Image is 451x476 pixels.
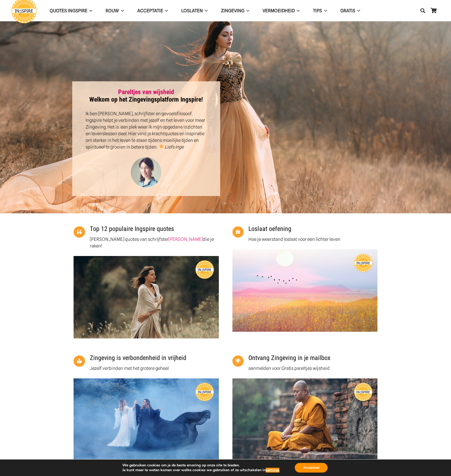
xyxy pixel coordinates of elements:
span: VERMOEIDHEID [263,8,295,13]
a: Zoeken [417,4,428,17]
span: Zingeving Menu [244,4,249,17]
a: Top 12 populaire Ingspire quotes [74,226,90,238]
strong: Welkom op het Zingevingsplatform Ingspire! [89,88,203,103]
p: Hoe je weerstand loslaat voor een lichter leven [248,236,340,243]
p: Jezelf verbinden met het grotere geheel [90,365,186,372]
span: QUOTES INGSPIRE Menu [87,4,92,17]
p: [PERSON_NAME] quotes van schrijfster die je raken! [90,236,219,249]
a: Ontvang Zingeving in je mailbox [232,355,249,367]
span: ROUW Menu [119,4,124,17]
span: GRATIS Menu [355,4,360,17]
img: De mooiste levenswijsheden quotes en citaten van Inge Geertzen voor een Lichter Leven - Ingspire [232,249,378,332]
em: Liefs Inge [165,144,184,150]
a: Meditatie monnik - ingspire zingeving [232,378,378,461]
a: leer loslaten en vindt innerlijke rust en zingeving in het leven met deze loslaat oefening en wij... [232,249,378,332]
a: QUOTES INGSPIREQUOTES INGSPIRE Menu [43,4,99,18]
span: TIPS [313,8,322,13]
button: settings [266,468,279,473]
span: Acceptatie [137,8,163,13]
a: [PERSON_NAME] [168,237,203,242]
a: VERMOEIDHEIDVERMOEIDHEID Menu [256,4,306,18]
span: TIPS Menu [322,4,327,17]
span: GRATIS [340,8,355,13]
span: QUOTES INGSPIRE [50,8,87,13]
a: Ontvang Zingeving in je mailbox [248,354,331,362]
a: Zingeving is verbondenheid in vrijheid [90,354,186,362]
a: Loslaat oefening [232,226,249,238]
a: yin yang nondualiteit van strijden en overleven naar aanvaarden en leven [74,378,219,461]
a: Top 12 populaire Ingspire quotes [90,225,174,233]
span: Acceptatie Menu [163,4,168,17]
img: 🌟 [159,144,164,149]
a: Zingeving is verbondenheid in vrijheid [74,355,90,367]
span: ROUW [106,8,119,13]
p: aanmelden voor Gratis pareltjes wijsheid [248,365,331,372]
a: ZingevingZingeving Menu [214,4,256,18]
span: Zingeving [221,8,244,13]
a: Loslaat oefening [248,225,291,233]
a: Pareltjes van wijsheid [118,88,174,96]
a: TIPSTIPS Menu [306,4,333,18]
a: de mooiste Ingspire quotes van 2025 met citaten van schrijfster Inge Geertzen op het zingevingspl... [74,256,219,338]
a: GRATISGRATIS Menu [334,4,367,18]
span: Loslaten [181,8,203,13]
p: Je kunt meer te weten komen over welke cookies we gebruiken of ze uitschakelen in . [122,468,280,473]
a: LoslatenLoslaten Menu [175,4,214,18]
a: AcceptatieAcceptatie Menu [131,4,175,18]
img: Inge Geertzen - schrijfster Ingspire.nl, markteer en handmassage therapeut [130,157,162,189]
p: We gebruiken cookies om je de beste ervaring op onze site te bieden. [122,463,280,468]
a: ROUWROUW Menu [99,4,130,18]
img: De betekenis van non dualiteit en hoe non-dualisme bijdraagt aan zingeving vinden [74,378,219,461]
span: Loslaten Menu [203,4,208,17]
span: VERMOEIDHEID Menu [295,4,300,17]
button: Accepteer [295,463,328,473]
img: Kracht quotes van het Zingevingsplatform Ingspire met de mooiste levenswijsheden van schrijfster ... [74,256,219,338]
img: nieuwsbrief inschrijving ingspire [232,378,378,461]
p: Ik ben [PERSON_NAME], schrijfster en gevoelsfilosoof. Ingspire helpt je verbinden met jezelf en h... [86,110,207,150]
